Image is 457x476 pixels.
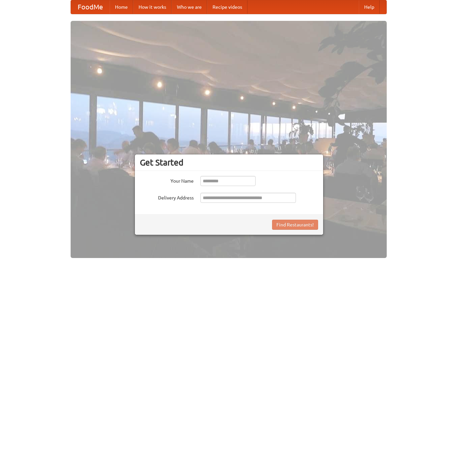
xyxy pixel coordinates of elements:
[71,0,110,14] a: FoodMe
[140,157,318,168] h3: Get Started
[140,193,194,201] label: Delivery Address
[172,0,207,14] a: Who we are
[110,0,133,14] a: Home
[272,220,318,230] button: Find Restaurants!
[133,0,172,14] a: How it works
[207,0,247,14] a: Recipe videos
[359,0,380,14] a: Help
[140,176,194,184] label: Your Name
